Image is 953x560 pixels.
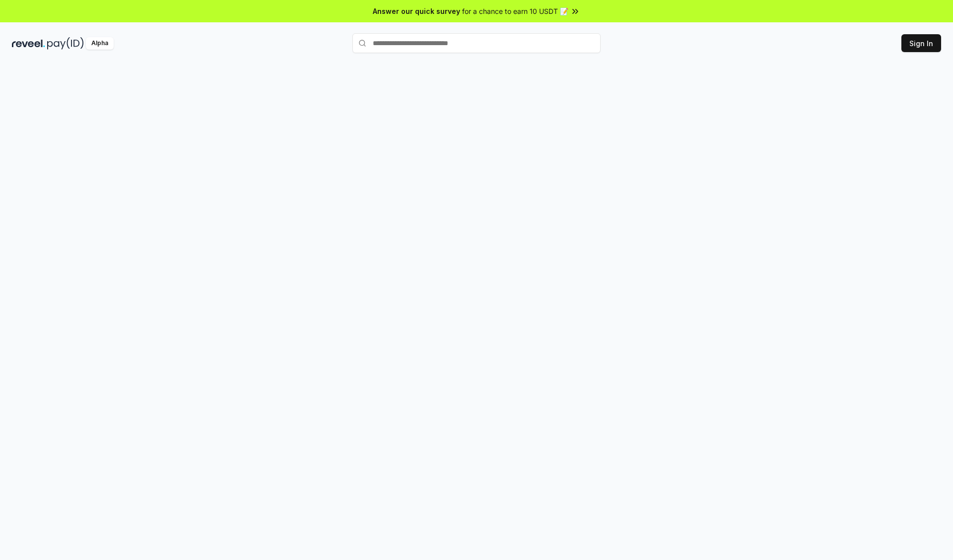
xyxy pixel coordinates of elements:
img: reveel_dark [12,37,45,50]
div: Alpha [86,37,114,50]
img: pay_id [47,37,84,50]
span: for a chance to earn 10 USDT 📝 [462,6,568,16]
span: Answer our quick survey [373,6,460,16]
button: Sign In [901,34,941,52]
